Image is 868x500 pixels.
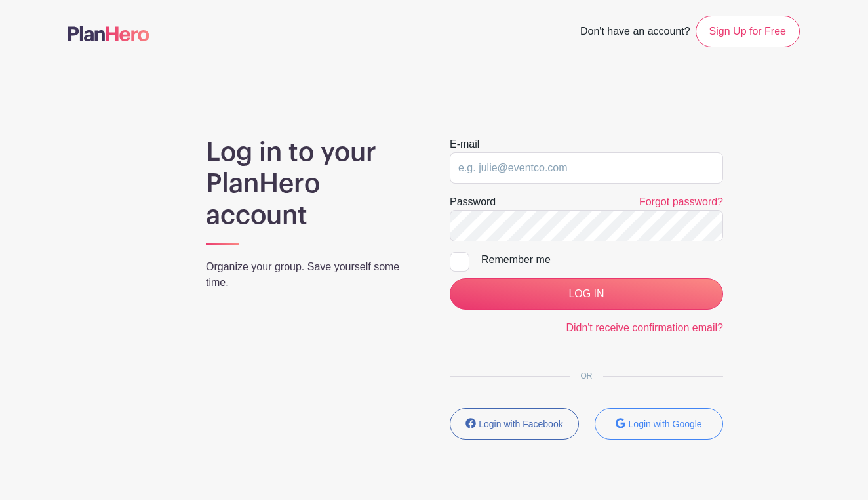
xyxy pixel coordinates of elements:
a: Didn't receive confirmation email? [566,322,723,333]
div: Remember me [481,252,723,268]
p: Organize your group. Save yourself some time. [206,259,418,291]
h1: Log in to your PlanHero account [206,136,418,231]
small: Login with Facebook [479,419,562,429]
small: Login with Google [629,419,702,429]
button: Login with Google [595,408,724,440]
label: E-mail [450,136,479,152]
span: Don't have an account? [580,18,690,47]
a: Sign Up for Free [696,16,800,47]
button: Login with Facebook [450,408,579,440]
span: OR [570,371,603,381]
input: LOG IN [450,278,723,310]
a: Forgot password? [639,196,723,207]
img: logo-507f7623f17ff9eddc593b1ce0a138ce2505c220e1c5a4e2b4648c50719b7d32.svg [68,26,149,41]
label: Password [450,194,496,210]
input: e.g. julie@eventco.com [450,152,723,184]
